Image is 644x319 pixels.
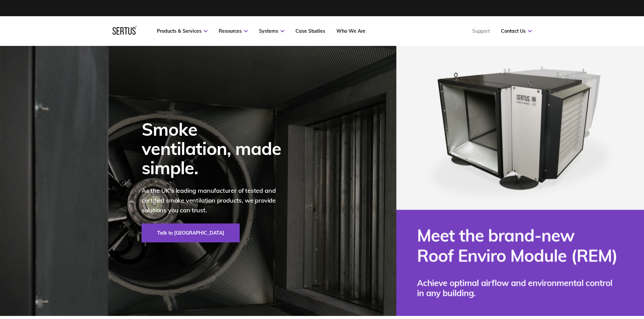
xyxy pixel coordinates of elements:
[142,119,290,178] div: Smoke ventilation, made simple.
[219,28,248,34] a: Resources
[295,28,325,34] a: Case Studies
[336,28,365,34] a: Who We Are
[501,28,532,34] a: Contact Us
[142,186,290,215] p: As the UK's leading manufacturer of tested and certified smoke ventilation products, we provide s...
[472,28,490,34] a: Support
[142,223,240,242] a: Talk to [GEOGRAPHIC_DATA]
[157,28,208,34] a: Products & Services
[259,28,284,34] a: Systems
